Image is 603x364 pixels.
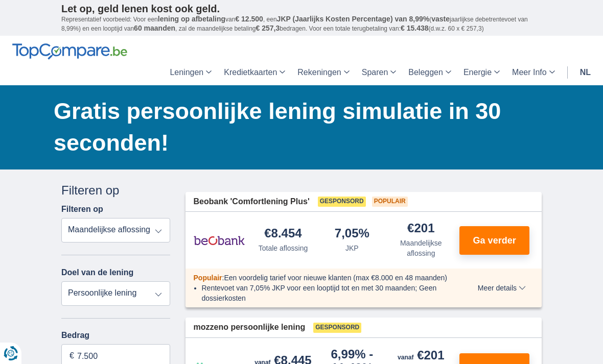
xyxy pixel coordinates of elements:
[12,43,127,60] img: TopCompare
[398,349,444,363] div: €201
[431,15,450,23] span: vaste
[61,268,133,277] label: Doel van de lening
[61,3,542,15] p: Let op, geld lenen kost ook geld.
[335,227,369,241] div: 7,05%
[235,15,263,23] span: € 12.500
[478,284,526,292] span: Meer details
[574,60,597,85] a: nl
[402,60,457,85] a: Beleggen
[218,60,291,85] a: Kredietkaarten
[345,243,359,253] div: JKP
[194,322,306,333] span: mozzeno persoonlijke lening
[194,228,245,253] img: product.pl.alt Beobank
[202,283,456,303] li: Rentevoet van 7,05% JKP voor een looptijd tot en met 30 maanden; Geen dossierkosten
[158,15,225,23] span: lening op afbetaling
[194,196,310,208] span: Beobank 'Comfortlening Plus'
[134,24,175,32] span: 60 maanden
[256,24,280,32] span: € 257,3
[459,226,529,255] button: Ga verder
[264,227,301,241] div: €8.454
[470,284,534,292] button: Meer details
[224,274,447,282] span: Een voordelig tarief voor nieuwe klanten (max €8.000 en 48 maanden)
[506,60,561,85] a: Meer Info
[61,182,170,199] div: Filteren op
[473,236,516,245] span: Ga verder
[390,238,451,258] div: Maandelijkse aflossing
[318,197,366,207] span: Gesponsord
[185,273,464,283] div: :
[291,60,355,85] a: Rekeningen
[61,205,103,214] label: Filteren op
[313,323,361,333] span: Gesponsord
[407,222,434,236] div: €201
[401,24,429,32] span: € 15.438
[457,60,506,85] a: Energie
[194,274,222,282] span: Populair
[277,15,430,23] span: JKP (Jaarlijks Kosten Percentage) van 8,99%
[61,15,542,33] p: Representatief voorbeeld: Voor een van , een ( jaarlijkse debetrentevoet van 8,99%) en een loopti...
[356,60,403,85] a: Sparen
[372,197,408,207] span: Populair
[259,243,308,253] div: Totale aflossing
[69,350,74,362] span: €
[54,95,542,159] h1: Gratis persoonlijke lening simulatie in 30 seconden!
[61,331,170,340] label: Bedrag
[164,60,218,85] a: Leningen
